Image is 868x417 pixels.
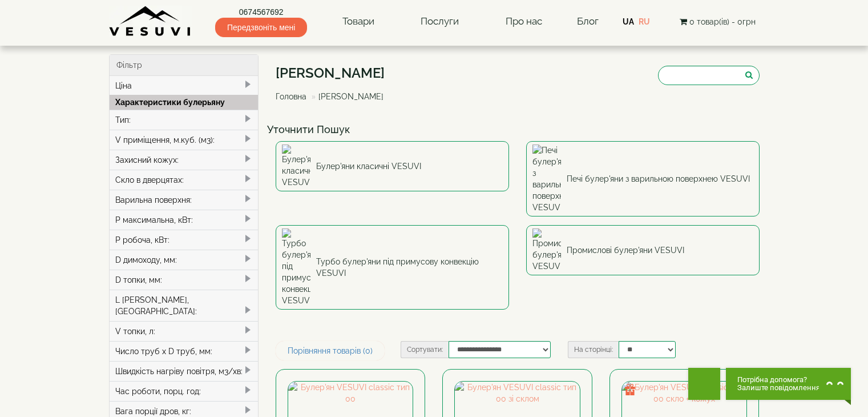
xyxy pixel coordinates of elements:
[110,361,259,381] div: Швидкість нагріву повітря, м3/хв:
[532,145,561,213] img: Печі булер'яни з варильною поверхнею VESUVI
[401,341,449,358] label: Сортувати:
[110,76,259,95] div: Ціна
[409,9,470,35] a: Послуги
[309,91,383,102] li: [PERSON_NAME]
[276,341,385,360] a: Порівняння товарів (0)
[110,381,259,401] div: Час роботи, порц. год:
[526,225,760,275] a: Промислові булер'яни VESUVI Промислові булер'яни VESUVI
[110,55,259,76] div: Фільтр
[624,384,636,395] img: gift
[276,225,509,310] a: Турбо булер'яни під примусову конвекцію VESUVI Турбо булер'яни під примусову конвекцію VESUVI
[110,270,259,290] div: D топки, мм:
[639,17,650,26] a: RU
[110,290,259,321] div: L [PERSON_NAME], [GEOGRAPHIC_DATA]:
[676,15,759,28] button: 0 товар(ів) - 0грн
[494,9,554,35] a: Про нас
[110,210,259,230] div: P максимальна, кВт:
[737,376,820,384] span: Потрібна допомога?
[110,341,259,361] div: Число труб x D труб, мм:
[282,145,310,188] img: Булер'яни класичні VESUVI
[276,141,509,191] a: Булер'яни класичні VESUVI Булер'яни класичні VESUVI
[737,384,820,392] span: Залиште повідомлення
[110,250,259,270] div: D димоходу, мм:
[110,130,259,150] div: V приміщення, м.куб. (м3):
[688,368,720,400] button: Get Call button
[215,6,307,18] a: 0674567692
[110,150,259,170] div: Захисний кожух:
[568,341,619,358] label: На сторінці:
[282,228,310,306] img: Турбо булер'яни під примусову конвекцію VESUVI
[532,228,561,272] img: Промислові булер'яни VESUVI
[110,190,259,210] div: Варильна поверхня:
[526,141,760,216] a: Печі булер'яни з варильною поверхнею VESUVI Печі булер'яни з варильною поверхнею VESUVI
[331,9,386,35] a: Товари
[267,124,768,135] h4: Уточнити Пошук
[110,95,259,110] div: Характеристики булерьяну
[110,321,259,341] div: V топки, л:
[276,66,392,81] h1: [PERSON_NAME]
[623,17,634,26] a: UA
[215,18,307,37] span: Передзвоніть мені
[276,92,306,101] a: Головна
[726,368,851,400] button: Chat button
[689,17,756,26] span: 0 товар(ів) - 0грн
[577,15,599,27] a: Блог
[110,170,259,190] div: Скло в дверцятах:
[110,230,259,250] div: P робоча, кВт:
[109,6,192,37] img: Завод VESUVI
[110,110,259,130] div: Тип:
